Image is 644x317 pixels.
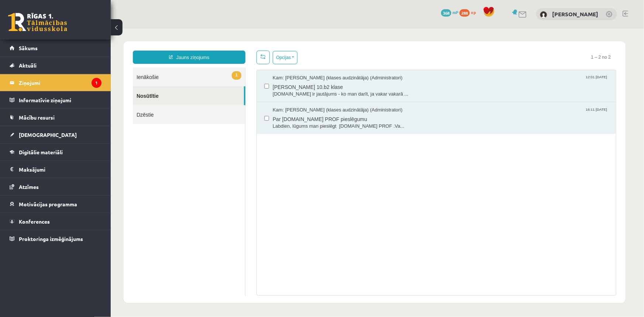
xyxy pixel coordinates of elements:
[22,77,134,96] a: Dzēstie
[22,22,135,35] a: Jauns ziņojums
[162,53,498,62] span: [PERSON_NAME] 10.b2 klase
[22,58,133,77] a: Nosūtītie
[10,57,101,74] a: Aktuāli
[471,9,476,15] span: xp
[19,114,55,121] span: Mācību resursi
[10,126,101,143] a: [DEMOGRAPHIC_DATA]
[10,196,101,213] a: Motivācijas programma
[19,161,101,178] legend: Maksājumi
[473,46,498,52] span: 12:01 [DATE]
[10,144,101,161] a: Digitālie materiāli
[475,22,506,35] span: 1 – 2 no 2
[452,9,458,15] span: mP
[22,39,134,58] a: 1Ienākošie
[19,74,101,91] legend: Ziņojumi
[10,161,101,178] a: Maksājumi
[19,131,77,138] span: [DEMOGRAPHIC_DATA]
[19,62,37,69] span: Aktuāli
[10,230,101,247] a: Proktoringa izmēģinājums
[8,13,67,31] a: Rīgas 1. Tālmācības vidusskola
[441,9,458,15] a: 368 mP
[459,9,470,17] span: 288
[19,149,63,155] span: Digitālie materiāli
[10,109,101,126] a: Mācību resursi
[19,92,101,108] legend: Informatīvie ziņojumi
[473,78,498,84] span: 16:11 [DATE]
[19,235,83,242] span: Proktoringa izmēģinājums
[92,78,101,88] i: 1
[459,9,479,15] a: 288 xp
[162,46,292,53] span: Kam: [PERSON_NAME] (klases audzinātāja) (Administratori)
[162,62,498,69] span: [DOMAIN_NAME] ir jautājums - ko man darīt, ja vakar vakarā ...
[441,9,451,17] span: 368
[19,218,50,225] span: Konferences
[10,74,101,91] a: Ziņojumi1
[162,78,498,101] a: Kam: [PERSON_NAME] (klases audzinātāja) (Administratori) 16:11 [DATE] Par [DOMAIN_NAME] PROF pies...
[552,10,598,18] a: [PERSON_NAME]
[10,178,101,195] a: Atzīmes
[10,39,101,56] a: Sākums
[19,201,77,207] span: Motivācijas programma
[162,94,498,101] span: Labdien, lūgums man pieslēgt [DOMAIN_NAME] PROF .Va...
[162,78,292,85] span: Kam: [PERSON_NAME] (klases audzinātāja) (Administratori)
[10,213,101,230] a: Konferences
[19,183,39,190] span: Atzīmes
[19,45,38,51] span: Sākums
[121,43,131,51] span: 1
[162,85,498,94] span: Par [DOMAIN_NAME] PROF pieslēgumu
[540,11,547,18] img: Ingus Riciks
[162,46,498,69] a: Kam: [PERSON_NAME] (klases audzinātāja) (Administratori) 12:01 [DATE] [PERSON_NAME] 10.b2 klase [...
[162,23,187,36] button: Opcijas
[10,92,101,108] a: Informatīvie ziņojumi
